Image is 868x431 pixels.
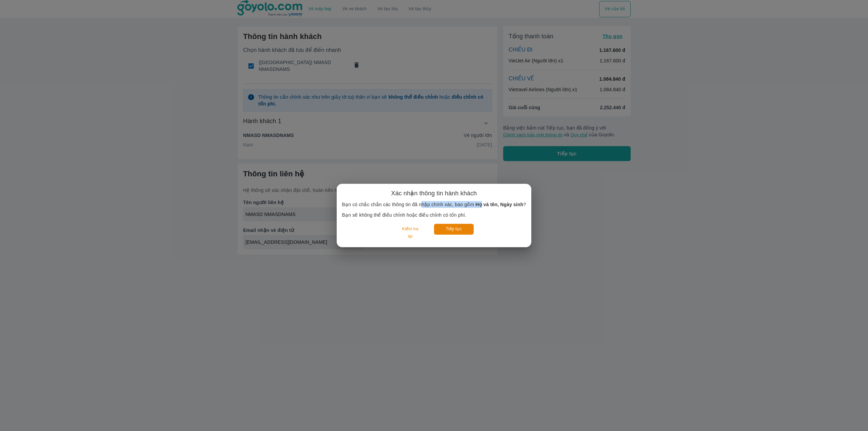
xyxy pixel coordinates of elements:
h6: Xác nhận thông tin hành khách [391,189,477,197]
p: Bạn có chắc chắn các thông tin đã nhập chính xác, bao gồm ? [342,201,526,208]
b: Họ và tên, Ngày sinh [475,202,523,207]
p: Bạn sẽ không thể điều chỉnh hoặc điều chỉnh có tốn phí. [342,212,526,218]
button: Kiểm tra lại [394,224,426,242]
button: Tiếp tục [434,224,474,234]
